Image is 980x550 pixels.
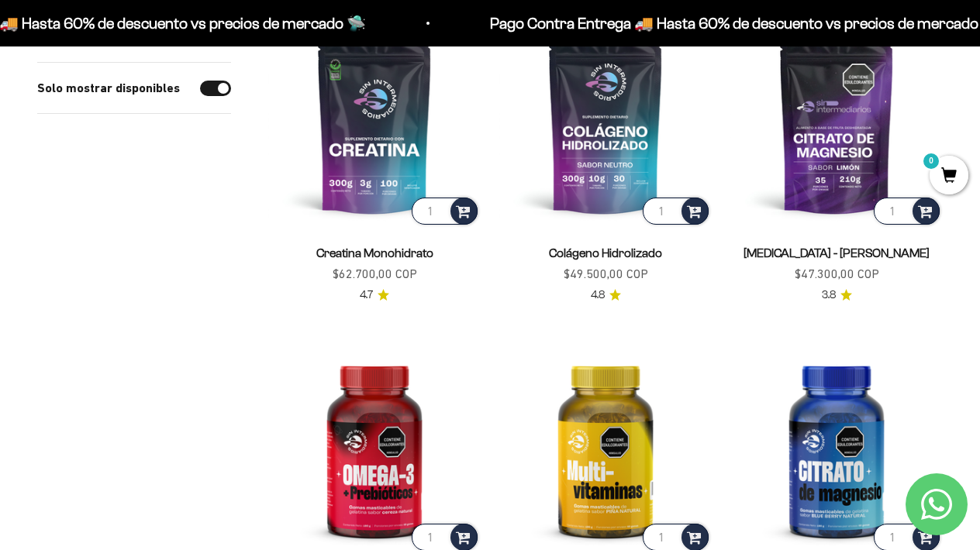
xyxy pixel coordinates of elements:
a: 0 [930,168,968,185]
sale-price: $62.700,00 COP [333,264,417,284]
a: 3.83.8 de 5.0 estrellas [822,287,852,304]
sale-price: $49.500,00 COP [564,264,648,284]
span: 4.8 [591,287,605,304]
mark: 0 [922,152,940,170]
span: 4.7 [360,287,373,304]
span: 3.8 [822,287,836,304]
label: Solo mostrar disponibles [37,78,180,98]
a: [MEDICAL_DATA] - [PERSON_NAME] [744,246,930,260]
sale-price: $47.300,00 COP [795,264,879,284]
a: 4.84.8 de 5.0 estrellas [591,287,621,304]
a: Creatina Monohidrato [316,246,433,260]
a: Colágeno Hidrolizado [549,246,662,260]
a: 4.74.7 de 5.0 estrellas [360,287,389,304]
